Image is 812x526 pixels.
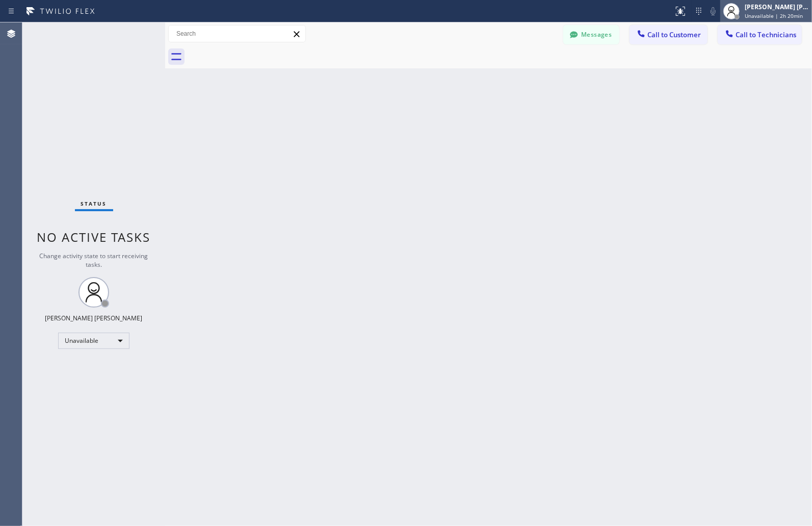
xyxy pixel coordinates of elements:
span: No active tasks [37,229,151,245]
button: Messages [563,25,619,44]
span: Unavailable | 2h 20min [745,12,803,19]
input: Search [169,26,305,42]
span: Call to Customer [647,30,701,39]
span: Change activity state to start receiving tasks. [40,252,148,269]
button: Call to Customer [630,25,708,44]
span: Status [81,200,107,207]
button: Mute [706,4,720,18]
span: Call to Technicians [736,30,796,39]
button: Call to Technicians [718,25,802,44]
div: [PERSON_NAME] [PERSON_NAME] [45,314,143,322]
div: [PERSON_NAME] [PERSON_NAME] [745,3,809,11]
div: Unavailable [58,333,129,349]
